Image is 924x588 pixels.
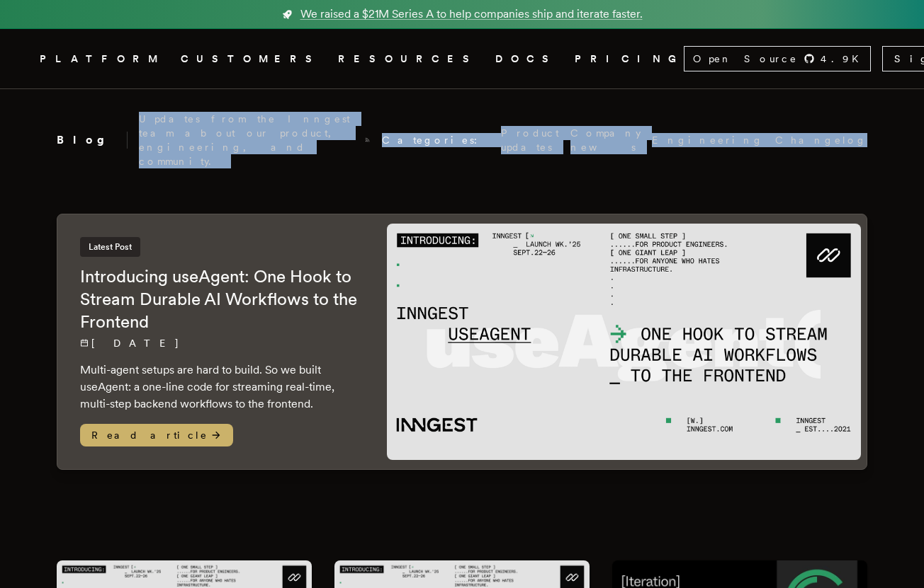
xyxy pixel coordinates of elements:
[300,6,643,23] span: We raised a $21M Series A to help companies ship and iterate faster.
[570,126,641,154] a: Company news
[775,133,867,147] a: Changelog
[80,336,359,350] p: [DATE]
[40,50,164,68] button: PLATFORM
[501,126,559,154] a: Product updates
[139,112,353,168] p: Updates from the Inngest team about our product, engineering, and community.
[338,50,478,68] button: RESOURCES
[80,362,359,413] p: Multi-agent setups are hard to build. So we built useAgent: a one-line code for streaming real-ti...
[693,52,798,66] span: Open Source
[80,265,359,333] h2: Introducing useAgent: One Hook to Stream Durable AI Workflows to the Frontend
[57,214,867,470] a: Latest PostIntroducing useAgent: One Hook to Stream Durable AI Workflows to the Frontend[DATE] Mu...
[181,50,321,68] a: CUSTOMERS
[80,237,140,257] span: Latest Post
[57,132,128,149] h2: Blog
[575,50,684,68] a: PRICING
[495,50,558,68] a: DOCS
[652,133,764,147] a: Engineering
[80,424,233,446] span: Read article
[382,133,490,147] span: Categories:
[821,52,867,66] span: 4.9 K
[387,224,861,460] img: Featured image for Introducing useAgent: One Hook to Stream Durable AI Workflows to the Frontend ...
